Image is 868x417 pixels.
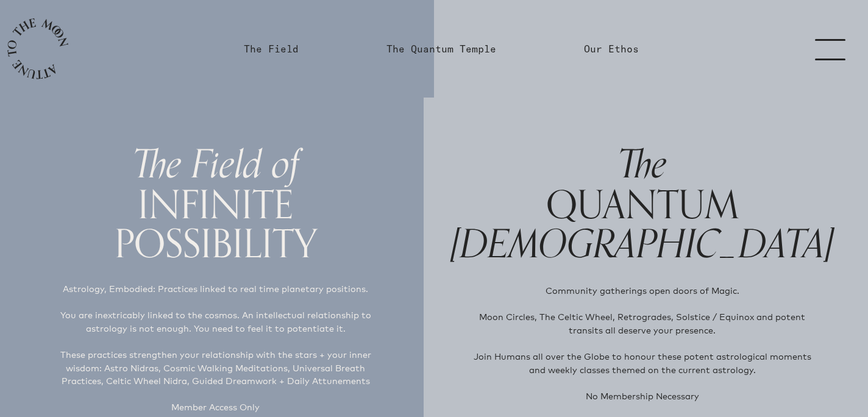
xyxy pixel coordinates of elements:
[584,41,639,56] a: Our Ethos
[450,213,834,277] span: [DEMOGRAPHIC_DATA]
[450,144,834,265] h1: QUANTUM
[470,284,814,402] p: Community gatherings open doors of Magic. Moon Circles, The Celtic Wheel, Retrogrades, Solstice /...
[132,133,299,197] span: The Field of
[386,41,496,56] a: The Quantum Temple
[617,133,667,197] span: The
[34,144,397,263] h1: INFINITE POSSIBILITY
[54,282,377,414] p: Astrology, Embodied: Practices linked to real time planetary positions. You are inextricably link...
[244,41,299,56] a: The Field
